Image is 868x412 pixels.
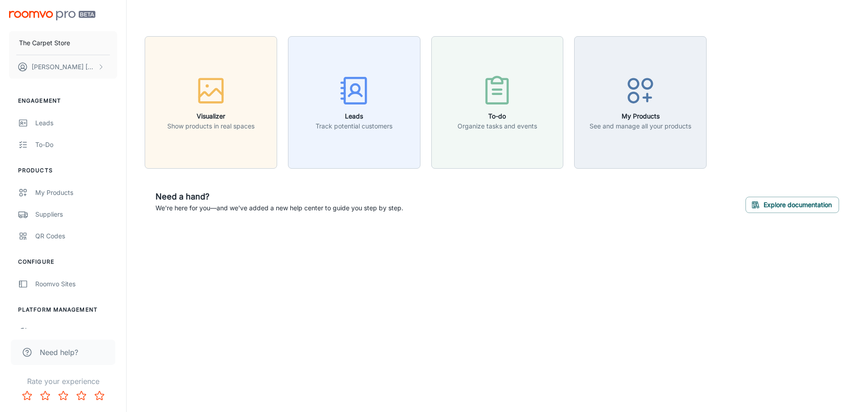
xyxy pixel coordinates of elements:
[431,97,564,106] a: To-doOrganize tasks and events
[431,36,564,169] button: To-doOrganize tasks and events
[590,121,691,131] p: See and manage all your products
[145,36,277,169] button: VisualizerShow products in real spaces
[156,203,403,213] p: We're here for you—and we've added a new help center to guide you step by step.
[35,118,117,128] div: Leads
[745,197,839,213] button: Explore documentation
[590,111,691,121] h6: My Products
[19,38,70,48] p: The Carpet Store
[288,36,420,169] button: LeadsTrack potential customers
[9,11,95,20] img: Roomvo PRO Beta
[35,209,117,219] div: Suppliers
[35,231,117,241] div: QR Codes
[32,62,95,72] p: [PERSON_NAME] [PERSON_NAME]
[316,121,392,131] p: Track potential customers
[316,111,392,121] h6: Leads
[9,55,117,79] button: [PERSON_NAME] [PERSON_NAME]
[745,199,839,208] a: Explore documentation
[35,140,117,150] div: To-do
[167,121,255,131] p: Show products in real spaces
[167,111,255,121] h6: Visualizer
[288,97,420,106] a: LeadsTrack potential customers
[574,36,707,169] button: My ProductsSee and manage all your products
[35,188,117,198] div: My Products
[458,111,537,121] h6: To-do
[9,31,117,55] button: The Carpet Store
[156,190,403,203] h6: Need a hand?
[458,121,537,131] p: Organize tasks and events
[574,97,707,106] a: My ProductsSee and manage all your products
